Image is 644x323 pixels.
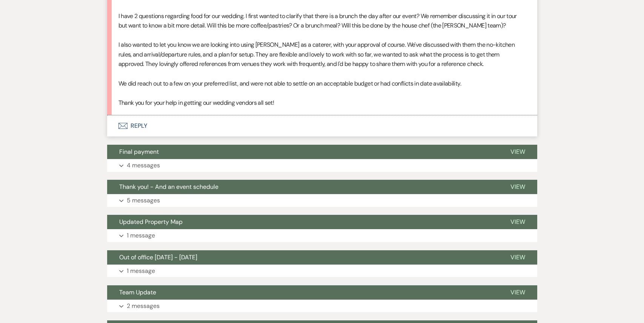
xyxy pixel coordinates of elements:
span: View [510,148,525,156]
p: I have 2 questions regarding food for our wedding. I first wanted to clarify that there is a brun... [118,11,526,31]
span: View [510,288,525,296]
button: Updated Property Map [107,215,498,229]
p: I also wanted to let you know we are looking into using [PERSON_NAME] as a caterer, with your app... [118,40,526,69]
p: Thank you for your help in getting our wedding vendors all set! [118,98,526,108]
p: 4 messages [127,161,160,170]
span: View [510,253,525,261]
p: 5 messages [127,196,160,205]
span: Out of office [DATE] - [DATE] [119,253,197,261]
span: View [510,183,525,191]
button: 4 messages [107,159,537,172]
button: 1 message [107,265,537,277]
button: 2 messages [107,300,537,312]
span: Team Update [119,288,156,296]
button: Team Update [107,285,498,300]
span: Final payment [119,148,159,156]
button: View [498,285,537,300]
p: 1 message [127,266,155,276]
p: 1 message [127,231,155,240]
span: View [510,218,525,226]
button: 1 message [107,229,537,242]
button: View [498,215,537,229]
button: View [498,180,537,194]
button: View [498,250,537,265]
button: 5 messages [107,194,537,207]
button: Out of office [DATE] - [DATE] [107,250,498,265]
button: Thank you! - And an event schedule [107,180,498,194]
p: 2 messages [127,301,160,311]
button: Final payment [107,145,498,159]
button: View [498,145,537,159]
p: We did reach out to a few on your preferred list, and were not able to settle on an acceptable bu... [118,79,526,89]
button: Reply [107,115,537,136]
span: Thank you! - And an event schedule [119,183,218,191]
span: Updated Property Map [119,218,183,226]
